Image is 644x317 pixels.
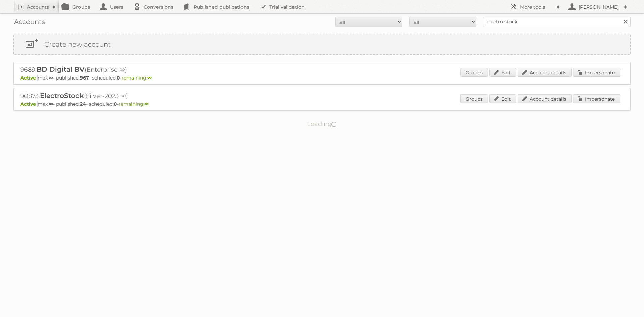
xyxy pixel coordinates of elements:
span: ElectroStock [40,92,84,100]
strong: ∞ [49,101,53,107]
strong: 967 [80,75,89,81]
span: remaining: [122,75,152,81]
strong: ∞ [49,75,53,81]
span: Active [20,75,38,81]
strong: 24 [80,101,86,107]
span: BD Digital BV [37,65,85,73]
p: Loading [286,117,359,131]
h2: 9689: (Enterprise ∞) [20,65,255,74]
strong: ∞ [144,101,149,107]
span: remaining: [119,101,149,107]
p: max: - published: - scheduled: - [20,75,624,81]
h2: More tools [520,4,553,10]
a: Create new account [14,34,630,54]
span: Active [20,101,38,107]
h2: 90873: (Silver-2023 ∞) [20,92,255,100]
a: Account details [518,68,572,77]
a: Impersonate [573,94,620,103]
a: Edit [489,68,516,77]
p: max: - published: - scheduled: - [20,101,624,107]
h2: [PERSON_NAME] [577,4,621,10]
strong: 0 [117,75,120,81]
strong: 0 [114,101,117,107]
a: Edit [489,94,516,103]
a: Impersonate [573,68,620,77]
h2: Accounts [27,4,49,10]
a: Groups [460,68,488,77]
a: Account details [518,94,572,103]
strong: ∞ [147,75,152,81]
a: Groups [460,94,488,103]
